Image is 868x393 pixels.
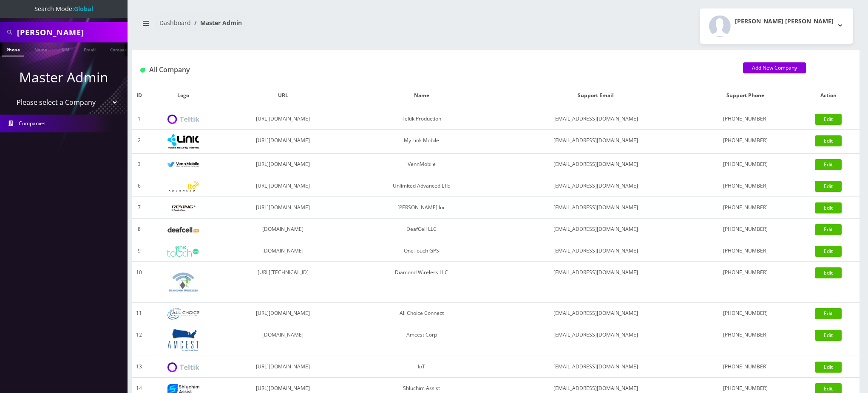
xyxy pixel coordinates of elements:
[497,356,694,378] td: [EMAIL_ADDRESS][DOMAIN_NAME]
[694,154,797,175] td: [PHONE_NUMBER]
[167,115,199,124] img: Teltik Production
[140,68,145,73] img: All Company
[497,262,694,303] td: [EMAIL_ADDRESS][DOMAIN_NAME]
[167,328,199,351] img: Amcest Corp
[167,181,199,192] img: Unlimited Advanced LTE
[815,159,842,170] a: Edit
[167,227,199,233] img: DeafCell LLC
[220,262,346,303] td: [URL][TECHNICAL_ID]
[815,246,842,257] a: Edit
[694,240,797,262] td: [PHONE_NUMBER]
[132,262,146,303] td: 10
[694,197,797,219] td: [PHONE_NUMBER]
[346,83,497,108] th: Name
[815,181,842,192] a: Edit
[797,83,859,108] th: Action
[497,219,694,240] td: [EMAIL_ADDRESS][DOMAIN_NAME]
[700,8,853,44] button: [PERSON_NAME] [PERSON_NAME]
[497,130,694,154] td: [EMAIL_ADDRESS][DOMAIN_NAME]
[346,356,497,378] td: IoT
[815,362,842,373] a: Edit
[132,130,146,154] td: 2
[191,18,242,27] li: Master Admin
[220,83,346,108] th: URL
[132,197,146,219] td: 7
[497,303,694,324] td: [EMAIL_ADDRESS][DOMAIN_NAME]
[132,83,146,108] th: ID
[57,42,74,56] a: SIM
[815,202,842,213] a: Edit
[497,240,694,262] td: [EMAIL_ADDRESS][DOMAIN_NAME]
[74,5,93,13] strong: Global
[220,240,346,262] td: [DOMAIN_NAME]
[735,18,834,25] h2: [PERSON_NAME] [PERSON_NAME]
[694,83,797,108] th: Support Phone
[146,83,220,108] th: Logo
[132,219,146,240] td: 8
[815,330,842,341] a: Edit
[694,356,797,378] td: [PHONE_NUMBER]
[694,262,797,303] td: [PHONE_NUMBER]
[167,308,199,320] img: All Choice Connect
[497,154,694,175] td: [EMAIL_ADDRESS][DOMAIN_NAME]
[815,224,842,235] a: Edit
[220,130,346,154] td: [URL][DOMAIN_NAME]
[167,362,199,372] img: IoT
[132,303,146,324] td: 11
[346,219,497,240] td: DeafCell LLC
[497,197,694,219] td: [EMAIL_ADDRESS][DOMAIN_NAME]
[220,175,346,197] td: [URL][DOMAIN_NAME]
[17,24,125,40] input: Search All Companies
[346,154,497,175] td: VennMobile
[167,134,199,149] img: My Link Mobile
[346,303,497,324] td: All Choice Connect
[497,175,694,197] td: [EMAIL_ADDRESS][DOMAIN_NAME]
[132,108,146,130] td: 1
[132,154,146,175] td: 3
[694,303,797,324] td: [PHONE_NUMBER]
[132,356,146,378] td: 13
[497,83,694,108] th: Support Email
[132,175,146,197] td: 6
[346,108,497,130] td: Teltik Production
[220,108,346,130] td: [URL][DOMAIN_NAME]
[220,197,346,219] td: [URL][DOMAIN_NAME]
[220,154,346,175] td: [URL][DOMAIN_NAME]
[694,175,797,197] td: [PHONE_NUMBER]
[743,62,806,73] a: Add New Company
[167,266,199,298] img: Diamond Wireless LLC
[346,262,497,303] td: Diamond Wireless LLC
[694,130,797,154] td: [PHONE_NUMBER]
[694,108,797,130] td: [PHONE_NUMBER]
[346,240,497,262] td: OneTouch GPS
[346,197,497,219] td: [PERSON_NAME] Inc
[167,204,199,212] img: Rexing Inc
[346,130,497,154] td: My Link Mobile
[497,108,694,130] td: [EMAIL_ADDRESS][DOMAIN_NAME]
[220,324,346,356] td: [DOMAIN_NAME]
[132,240,146,262] td: 9
[138,14,489,38] nav: breadcrumb
[815,114,842,125] a: Edit
[815,135,842,146] a: Edit
[220,219,346,240] td: [DOMAIN_NAME]
[346,324,497,356] td: Amcest Corp
[159,19,191,27] a: Dashboard
[815,308,842,319] a: Edit
[167,246,199,257] img: OneTouch GPS
[140,66,730,74] h1: All Company
[497,324,694,356] td: [EMAIL_ADDRESS][DOMAIN_NAME]
[815,267,842,278] a: Edit
[694,324,797,356] td: [PHONE_NUMBER]
[2,42,24,56] a: Phone
[167,162,199,168] img: VennMobile
[220,356,346,378] td: [URL][DOMAIN_NAME]
[132,324,146,356] td: 12
[79,42,100,56] a: Email
[106,42,134,56] a: Company
[34,5,93,13] span: Search Mode:
[19,120,45,127] span: Companies
[30,42,51,56] a: Name
[220,303,346,324] td: [URL][DOMAIN_NAME]
[346,175,497,197] td: Unlimited Advanced LTE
